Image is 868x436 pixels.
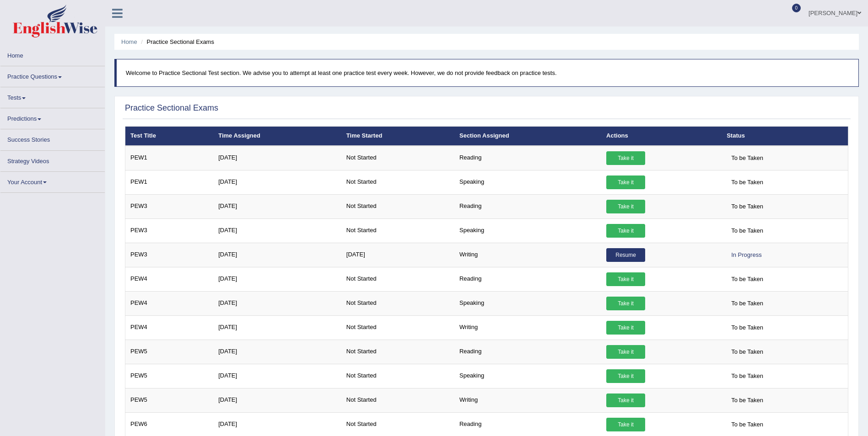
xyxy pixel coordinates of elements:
[341,315,454,340] td: Not Started
[213,388,341,412] td: [DATE]
[606,248,645,262] a: Resume
[606,200,645,213] a: Take it
[606,369,645,383] a: Take it
[454,315,601,340] td: Writing
[125,388,214,412] td: PEW5
[606,345,645,359] a: Take it
[727,272,768,286] span: To be Taken
[341,291,454,315] td: Not Started
[454,364,601,388] td: Speaking
[454,388,601,412] td: Writing
[125,340,214,364] td: PEW5
[454,267,601,291] td: Reading
[341,267,454,291] td: Not Started
[727,248,766,262] div: In Progress
[341,218,454,243] td: Not Started
[606,393,645,407] a: Take it
[341,364,454,388] td: Not Started
[727,297,768,310] span: To be Taken
[125,364,214,388] td: PEW5
[213,146,341,170] td: [DATE]
[139,37,214,46] li: Practice Sectional Exams
[606,297,645,310] a: Take it
[125,146,214,170] td: PEW1
[125,194,214,218] td: PEW3
[0,129,105,147] a: Success Stories
[454,194,601,218] td: Reading
[727,345,768,359] span: To be Taken
[213,218,341,243] td: [DATE]
[454,127,601,146] th: Section Assigned
[341,194,454,218] td: Not Started
[727,321,768,335] span: To be Taken
[213,340,341,364] td: [DATE]
[125,104,218,113] h2: Practice Sectional Exams
[0,151,105,169] a: Strategy Videos
[722,127,848,146] th: Status
[341,243,454,267] td: [DATE]
[454,340,601,364] td: Reading
[606,224,645,238] a: Take it
[0,172,105,190] a: Your Account
[125,267,214,291] td: PEW4
[125,170,214,194] td: PEW1
[341,170,454,194] td: Not Started
[727,418,768,431] span: To be Taken
[0,66,105,84] a: Practice Questions
[125,218,214,243] td: PEW3
[727,369,768,383] span: To be Taken
[606,175,645,189] a: Take it
[213,291,341,315] td: [DATE]
[454,291,601,315] td: Speaking
[727,151,768,165] span: To be Taken
[0,45,105,63] a: Home
[601,127,722,146] th: Actions
[0,108,105,126] a: Predictions
[125,243,214,267] td: PEW3
[341,127,454,146] th: Time Started
[213,127,341,146] th: Time Assigned
[341,340,454,364] td: Not Started
[454,146,601,170] td: Reading
[727,175,768,189] span: To be Taken
[606,321,645,335] a: Take it
[213,170,341,194] td: [DATE]
[454,170,601,194] td: Speaking
[454,243,601,267] td: Writing
[213,194,341,218] td: [DATE]
[213,364,341,388] td: [DATE]
[125,291,214,315] td: PEW4
[606,418,645,431] a: Take it
[606,272,645,286] a: Take it
[125,315,214,340] td: PEW4
[606,151,645,165] a: Take it
[121,38,137,45] a: Home
[213,267,341,291] td: [DATE]
[0,87,105,105] a: Tests
[454,218,601,243] td: Speaking
[341,146,454,170] td: Not Started
[341,388,454,412] td: Not Started
[213,315,341,340] td: [DATE]
[213,243,341,267] td: [DATE]
[125,127,214,146] th: Test Title
[792,4,801,12] span: 0
[727,200,768,213] span: To be Taken
[727,393,768,407] span: To be Taken
[727,224,768,238] span: To be Taken
[126,69,849,77] p: Welcome to Practice Sectional Test section. We advise you to attempt at least one practice test e...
